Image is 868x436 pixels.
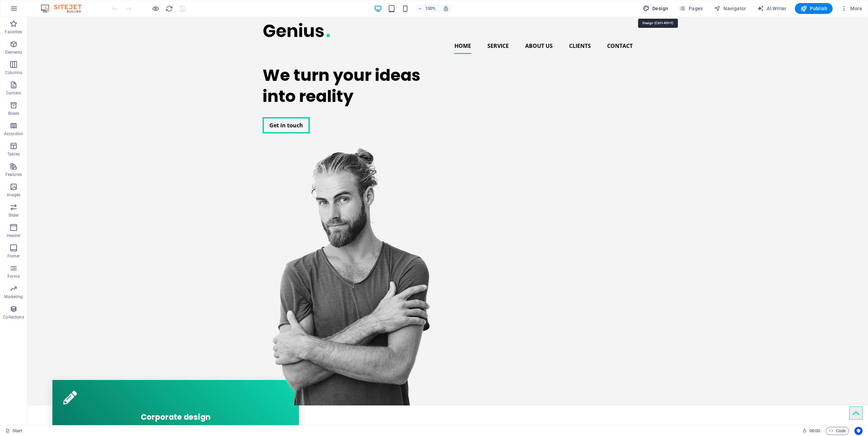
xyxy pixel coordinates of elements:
p: Images [7,192,21,198]
button: AI Writer [754,3,789,14]
button: Pages [676,3,705,14]
span: More [841,5,862,12]
p: Forms [7,274,20,279]
button: 100% [415,4,439,13]
button: Click here to leave preview mode and continue editing [151,4,160,13]
button: reload [165,4,173,13]
i: On resize automatically adjust zoom level to fit chosen device. [443,5,449,12]
button: More [838,3,865,14]
p: Footer [7,253,20,259]
p: Features [5,172,22,177]
h6: 100% [425,4,436,13]
i: Reload page [165,5,173,13]
button: Publish [795,3,833,14]
span: Design [643,5,668,12]
p: Collections [3,314,24,320]
img: Editor Logo [39,4,90,13]
span: AI Writer [757,5,787,12]
button: Code [826,427,849,435]
span: Pages [679,5,703,12]
a: Click to cancel selection. Double-click to open Pages [5,427,22,435]
p: Accordion [4,131,23,137]
span: : [814,428,815,433]
p: Marketing [4,294,23,299]
p: Content [6,90,21,96]
p: Columns [5,70,22,75]
p: Header [7,233,20,238]
p: Favorites [5,29,22,35]
button: Usercentrics [854,427,863,435]
p: Slider [9,213,19,218]
p: Elements [5,50,22,55]
span: 00 00 [809,427,820,435]
p: Tables [7,151,20,157]
p: Boxes [8,111,19,116]
button: Navigator [711,3,749,14]
span: Code [829,427,846,435]
span: Publish [800,5,827,12]
h6: Session time [802,427,820,435]
button: Design [640,3,671,14]
span: Navigator [714,5,746,12]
